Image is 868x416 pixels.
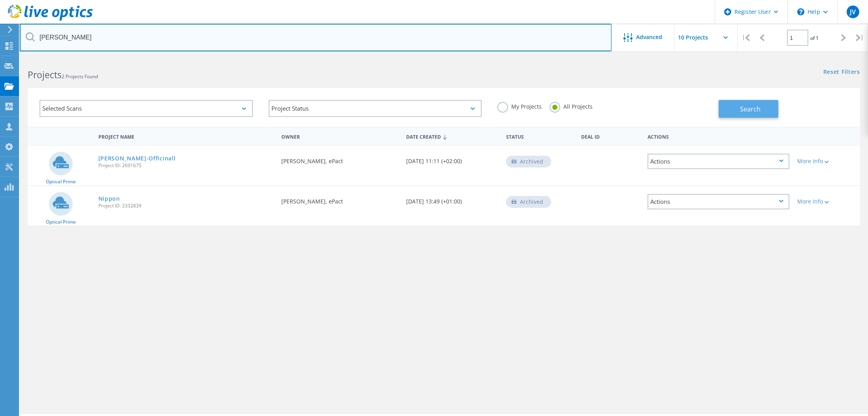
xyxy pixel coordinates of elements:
div: Selected Scans [40,100,253,117]
a: [PERSON_NAME]-Officinall [98,156,176,161]
a: Nippon [98,196,120,201]
a: Reset Filters [823,69,860,76]
span: Search [740,105,761,113]
div: Project Status [269,100,482,117]
input: Search projects by name, owner, ID, company, etc [20,24,612,51]
span: Optical Prime [46,179,76,184]
span: of 1 [810,35,819,41]
div: Status [502,129,577,143]
div: Owner [277,129,402,143]
span: Project ID: 2691675 [98,163,274,168]
span: Optical Prime [46,220,76,224]
div: | [738,24,754,52]
div: [PERSON_NAME], ePact [277,146,402,172]
div: Archived [506,196,551,208]
button: Search [719,100,778,118]
b: Projects [28,68,62,81]
svg: \n [797,8,804,15]
div: Actions [644,129,793,143]
span: 2 Projects Found [62,73,98,80]
div: | [852,24,868,52]
span: Advanced [636,34,663,40]
span: Project ID: 2332839 [98,203,274,208]
div: [PERSON_NAME], ePact [277,186,402,212]
div: More Info [797,199,856,204]
label: All Projects [550,102,593,109]
div: [DATE] 13:49 (+01:00) [402,186,502,212]
div: Project Name [94,129,278,143]
div: Deal Id [577,129,644,143]
div: More Info [797,158,856,164]
div: Date Created [402,129,502,144]
div: [DATE] 11:11 (+02:00) [402,146,502,172]
div: Actions [648,194,789,209]
div: Archived [506,156,551,168]
div: Actions [648,154,789,169]
span: JV [850,9,856,15]
label: My Projects [497,102,542,109]
a: Live Optics Dashboard [8,17,93,22]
